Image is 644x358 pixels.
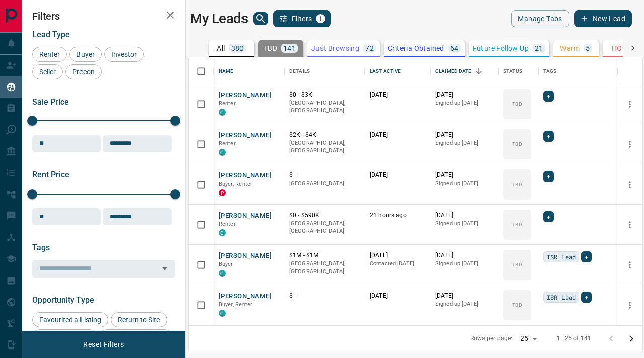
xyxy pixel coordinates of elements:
[622,97,637,112] button: more
[498,57,538,85] div: Status
[622,257,637,273] button: more
[370,292,425,300] p: [DATE]
[289,171,360,180] p: $---
[435,211,493,220] p: [DATE]
[581,292,592,303] div: +
[435,260,493,268] p: Signed up [DATE]
[512,261,522,268] p: TBD
[32,97,69,107] span: Sale Price
[264,45,277,52] p: TBD
[190,11,248,27] h1: My Leads
[219,261,233,267] span: Buyer
[365,57,430,85] div: Last Active
[574,10,632,27] button: New Lead
[543,91,554,102] div: +
[219,57,234,85] div: Name
[538,57,631,85] div: Tags
[370,131,425,139] p: [DATE]
[543,171,554,182] div: +
[435,292,493,300] p: [DATE]
[388,45,444,52] p: Criteria Obtained
[473,45,529,52] p: Future Follow Up
[557,334,591,343] p: 1–25 of 141
[547,171,550,182] span: +
[283,45,296,52] p: 141
[547,131,550,141] span: +
[289,211,360,220] p: $0 - $590K
[543,211,554,222] div: +
[435,131,493,139] p: [DATE]
[516,331,540,346] div: 25
[435,139,493,147] p: Signed up [DATE]
[622,177,637,192] button: more
[370,171,425,180] p: [DATE]
[32,312,108,327] div: Favourited a Listing
[622,298,637,313] button: more
[32,64,63,79] div: Seller
[36,50,63,58] span: Renter
[289,99,360,115] p: [GEOGRAPHIC_DATA], [GEOGRAPHIC_DATA]
[547,91,550,101] span: +
[219,221,236,227] span: Renter
[435,220,493,228] p: Signed up [DATE]
[547,292,576,302] span: ISR Lead
[219,91,272,100] button: [PERSON_NAME]
[219,270,226,277] div: condos.ca
[503,57,522,85] div: Status
[289,57,310,85] div: Details
[157,261,172,276] button: Open
[69,47,102,62] div: Buyer
[512,221,522,228] p: TBD
[219,301,253,308] span: Buyer, Renter
[585,252,588,262] span: +
[472,64,486,78] button: Sort
[289,139,360,155] p: [GEOGRAPHIC_DATA], [GEOGRAPHIC_DATA]
[289,292,360,300] p: $---
[289,180,360,188] p: [GEOGRAPHIC_DATA]
[543,131,554,142] div: +
[435,57,472,85] div: Claimed Date
[36,316,105,324] span: Favourited a Listing
[273,10,331,27] button: Filters1
[32,10,175,22] h2: Filters
[585,292,588,302] span: +
[621,329,641,349] button: Go to next page
[370,260,425,268] p: Contacted [DATE]
[450,45,459,52] p: 64
[435,99,493,107] p: Signed up [DATE]
[219,140,236,147] span: Renter
[219,292,272,301] button: [PERSON_NAME]
[289,260,360,276] p: [GEOGRAPHIC_DATA], [GEOGRAPHIC_DATA]
[36,68,59,76] span: Seller
[512,181,522,188] p: TBD
[289,220,360,235] p: [GEOGRAPHIC_DATA], [GEOGRAPHIC_DATA]
[69,68,98,76] span: Precon
[65,64,102,79] div: Precon
[284,57,365,85] div: Details
[511,10,569,27] button: Manage Tabs
[435,91,493,99] p: [DATE]
[622,217,637,232] button: more
[435,171,493,180] p: [DATE]
[219,229,226,236] div: condos.ca
[32,47,67,62] div: Renter
[435,300,493,308] p: Signed up [DATE]
[535,45,543,52] p: 21
[370,91,425,99] p: [DATE]
[512,301,522,309] p: TBD
[289,91,360,99] p: $0 - $3K
[586,45,590,52] p: 5
[370,211,425,220] p: 21 hours ago
[543,57,557,85] div: Tags
[581,251,592,262] div: +
[219,211,272,221] button: [PERSON_NAME]
[253,12,268,25] button: search button
[435,251,493,260] p: [DATE]
[547,252,576,262] span: ISR Lead
[370,251,425,260] p: [DATE]
[435,180,493,188] p: Signed up [DATE]
[622,137,637,152] button: more
[219,189,226,196] div: property.ca
[76,336,130,353] button: Reset Filters
[370,57,401,85] div: Last Active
